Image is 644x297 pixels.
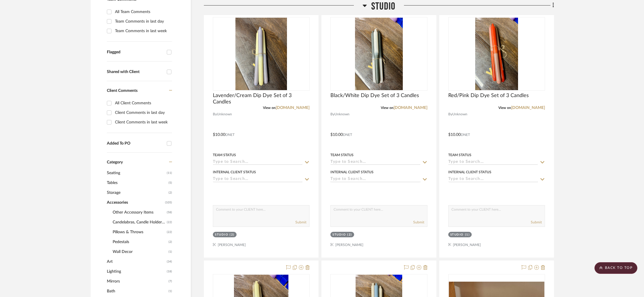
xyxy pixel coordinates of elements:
[167,267,172,276] span: (18)
[498,106,511,110] span: View on
[169,287,172,296] span: (1)
[107,276,167,286] span: Mirrors
[448,152,471,158] div: Team Status
[465,233,470,237] div: (1)
[107,178,167,188] span: Tables
[115,7,171,17] div: All Team Comments
[450,233,464,237] div: Studio
[330,177,420,182] input: Type to Search…
[167,257,172,266] span: (34)
[167,218,172,227] span: (22)
[331,17,427,90] div: 0
[115,108,171,117] div: Client Comments in last day
[263,106,276,110] span: View on
[332,233,346,237] div: Studio
[213,177,303,182] input: Type to Search…
[167,168,172,178] span: (11)
[413,220,424,225] button: Submit
[169,277,172,286] span: (7)
[230,233,235,237] div: (2)
[107,286,167,296] span: Bath
[448,92,529,99] span: Red/Pink Dip Dye Set of 3 Candles
[449,17,545,90] div: 0
[330,112,334,117] span: By
[448,160,538,165] input: Type to Search…
[594,262,637,274] scroll-to-top-button: BACK TO TOP
[475,18,518,90] img: Red/Pink Dip Dye Set of 3 Candles
[115,118,171,127] div: Client Comments in last week
[107,267,165,276] span: Lighting
[448,170,491,175] div: Internal Client Status
[448,112,452,117] span: By
[511,106,545,110] a: [DOMAIN_NAME]
[355,18,402,90] img: Black/White Dip Dye Set of 3 Candles
[107,89,138,93] span: Client Comments
[113,207,165,217] span: Other Accessory Items
[167,208,172,217] span: (58)
[330,92,419,99] span: Black/White Dip Dye Set of 3 Candles
[531,220,542,225] button: Submit
[107,160,123,165] span: Category
[347,233,352,237] div: (2)
[213,160,303,165] input: Type to Search…
[381,106,394,110] span: View on
[169,237,172,247] span: (2)
[295,220,306,225] button: Submit
[169,247,172,256] span: (1)
[452,112,467,117] span: Unknown
[276,106,310,110] a: [DOMAIN_NAME]
[107,50,164,55] div: Flagged
[113,247,167,257] span: Wall Decor
[107,70,164,74] div: Shared with Client
[167,227,172,237] span: (22)
[107,168,165,178] span: Seating
[107,188,167,198] span: Storage
[107,198,164,207] span: Accessories
[113,217,165,227] span: Candelabras, Candle Holders, Candle Sticks
[235,18,287,90] img: Lavender/Cream Dip Dye Set of 3 Candles
[113,227,165,237] span: Pillows & Throws
[115,99,171,108] div: All Client Comments
[107,141,164,146] div: Added To PO
[215,233,228,237] div: Studio
[330,152,354,158] div: Team Status
[115,26,171,36] div: Team Comments in last week
[217,112,232,117] span: Unknown
[113,237,167,247] span: Pedestals
[334,112,350,117] span: Unknown
[394,106,427,110] a: [DOMAIN_NAME]
[213,170,256,175] div: Internal Client Status
[169,178,172,187] span: (5)
[330,170,374,175] div: Internal Client Status
[330,160,420,165] input: Type to Search…
[107,257,165,267] span: Art
[213,152,236,158] div: Team Status
[169,188,172,197] span: (2)
[448,177,538,182] input: Type to Search…
[115,17,171,26] div: Team Comments in last day
[213,92,310,105] span: Lavender/Cream Dip Dye Set of 3 Candles
[213,112,217,117] span: By
[165,198,172,207] span: (105)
